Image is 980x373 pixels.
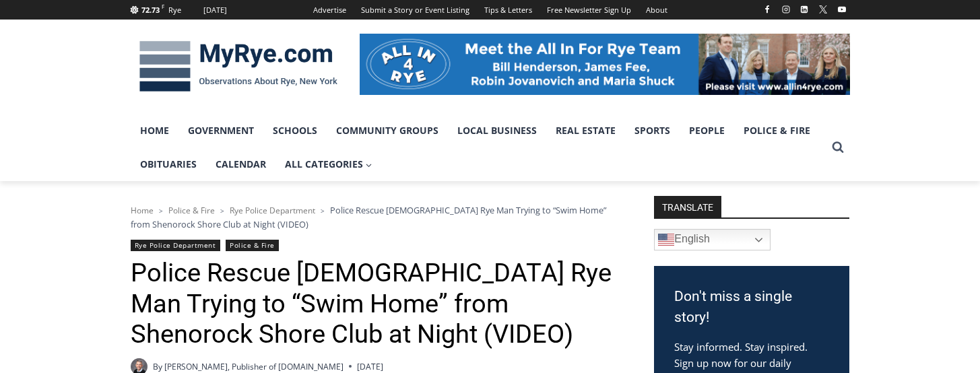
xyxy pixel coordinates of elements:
[226,240,279,251] a: Police & Fire
[815,1,831,18] a: X
[131,147,206,181] a: Obituaries
[159,206,163,215] span: >
[778,1,794,18] a: Instagram
[448,114,546,147] a: Local Business
[759,1,775,18] a: Facebook
[131,114,826,182] nav: Primary Navigation
[826,135,850,160] button: View Search Form
[131,32,346,102] img: MyRye.com
[131,203,619,231] nav: Breadcrumbs
[834,1,850,18] a: YouTube
[360,34,850,94] img: All in for Rye
[263,114,327,147] a: Schools
[168,4,181,16] div: Rye
[131,114,178,147] a: Home
[131,258,619,350] h1: Police Rescue [DEMOGRAPHIC_DATA] Rye Man Trying to “Swim Home” from Shenorock Shore Club at Night...
[321,206,325,215] span: >
[658,232,674,248] img: en
[654,229,771,250] a: English
[153,360,162,373] span: By
[162,3,164,10] span: F
[168,205,215,216] a: Police & Fire
[131,240,220,251] a: Rye Police Department
[680,114,734,147] a: People
[674,286,829,329] h3: Don't miss a single story!
[654,196,721,217] strong: TRANSLATE
[230,205,315,216] a: Rye Police Department
[734,114,820,147] a: Police & Fire
[625,114,680,147] a: Sports
[141,5,160,15] span: 72.73
[357,360,383,373] time: [DATE]
[164,361,344,372] a: [PERSON_NAME], Publisher of [DOMAIN_NAME]
[131,204,606,230] span: Police Rescue [DEMOGRAPHIC_DATA] Rye Man Trying to “Swim Home” from Shenorock Shore Club at Night...
[327,114,448,147] a: Community Groups
[178,114,263,147] a: Government
[546,114,625,147] a: Real Estate
[275,147,382,181] a: All Categories
[285,157,372,172] span: All Categories
[206,147,275,181] a: Calendar
[220,206,224,215] span: >
[131,205,154,216] a: Home
[203,4,227,16] div: [DATE]
[796,1,812,18] a: Linkedin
